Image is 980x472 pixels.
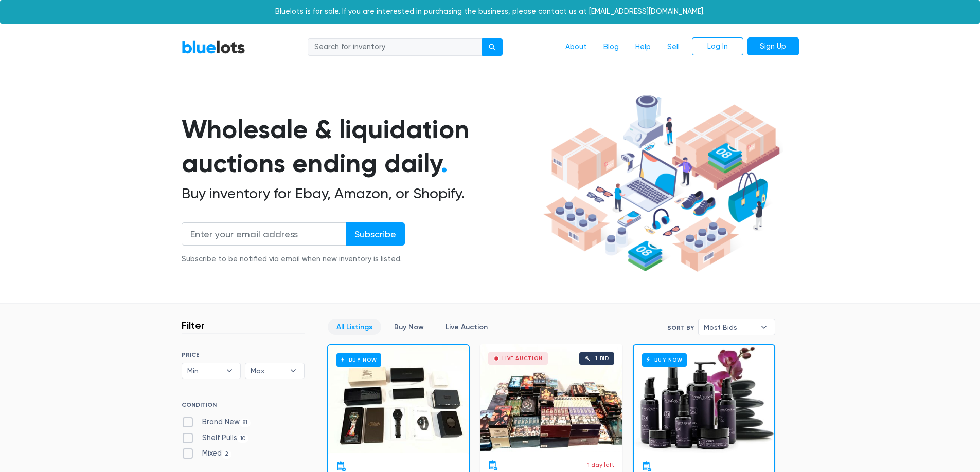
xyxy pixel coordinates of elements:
h6: Buy Now [336,353,381,366]
a: Blog [595,37,627,57]
input: Search for inventory [308,38,483,56]
a: Sign Up [747,37,799,56]
span: Min [187,363,221,379]
a: Live Auction 1 bid [480,344,622,452]
a: Buy Now [328,345,469,453]
label: Brand New [182,417,251,428]
h6: PRICE [182,351,305,358]
b: ▾ [282,363,304,379]
a: About [557,37,595,57]
a: Buy Now [385,319,433,335]
b: ▾ [753,319,775,335]
a: Log In [692,37,743,56]
p: 1 day left [587,460,614,469]
label: Sort By [667,323,694,332]
span: 10 [237,435,249,443]
input: Subscribe [346,222,405,246]
a: All Listings [328,319,381,335]
a: Buy Now [634,345,774,453]
span: 2 [222,450,232,459]
h6: CONDITION [182,401,305,412]
a: BlueLots [182,40,245,54]
a: Help [627,37,659,57]
h6: Buy Now [642,353,687,366]
span: Max [251,363,284,379]
div: 1 bid [595,356,609,361]
label: Shelf Pulls [182,432,249,444]
span: Most Bids [704,319,755,335]
div: Subscribe to be notified via email when new inventory is listed. [182,254,405,265]
label: Mixed [182,448,232,459]
h3: Filter [182,319,205,331]
div: Live Auction [502,356,543,361]
b: ▾ [219,363,240,379]
span: 81 [240,419,251,427]
input: Enter your email address [182,222,346,246]
h2: Buy inventory for Ebay, Amazon, or Shopify. [182,185,540,202]
span: . [441,148,448,179]
h1: Wholesale & liquidation auctions ending daily [182,112,540,181]
a: Sell [659,37,688,57]
img: hero-ee84e7d0318cb26816c560f6b4441b76977f77a177738b4e94f68c95b2b83dbb.png [540,90,783,277]
a: Live Auction [437,319,496,335]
